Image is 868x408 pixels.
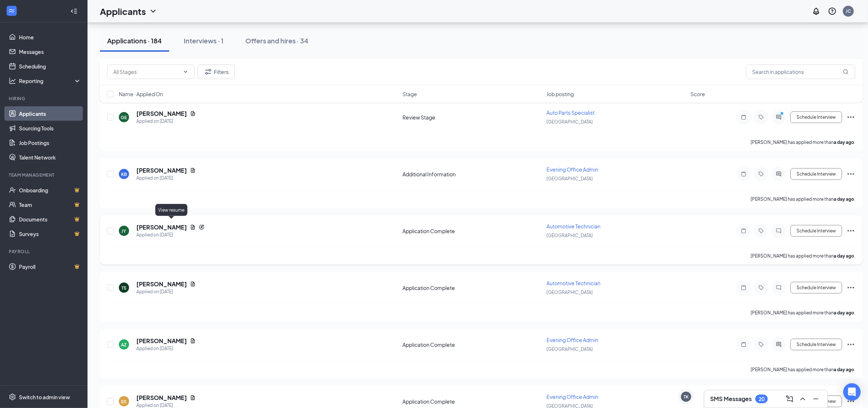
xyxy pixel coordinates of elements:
svg: Collapse [70,8,78,15]
button: Schedule Interview [790,168,842,180]
svg: Document [190,168,196,173]
a: Job Postings [19,136,81,150]
p: [PERSON_NAME] has applied more than . [751,253,855,259]
p: [PERSON_NAME] has applied more than . [751,366,855,373]
div: AZ [121,342,127,348]
div: Application Complete [402,341,542,348]
h5: [PERSON_NAME] [136,280,187,288]
span: Automotive Technician [546,280,600,286]
svg: QuestionInfo [828,7,837,16]
div: Applied on [DATE] [136,288,196,295]
a: SurveysCrown [19,227,81,241]
span: Auto Parts Specialist [546,109,595,116]
div: Applied on [DATE] [136,345,196,352]
svg: Note [739,171,748,177]
h5: [PERSON_NAME] [136,337,187,345]
input: Search in applications [746,64,855,79]
svg: Ellipses [846,113,855,122]
svg: Tag [757,342,766,348]
div: JY [122,228,126,234]
button: Schedule Interview [790,225,842,237]
svg: Document [190,111,196,117]
button: ChevronUp [797,393,809,405]
span: Evening Office Admin [546,393,598,400]
svg: ChevronUp [798,395,807,403]
svg: ChevronDown [183,69,188,75]
a: Home [19,30,81,44]
svg: MagnifyingGlass [843,69,849,75]
button: Minimize [810,393,822,405]
span: Automotive Technician [546,223,600,229]
div: Applications · 184 [107,36,162,45]
div: Hiring [9,95,80,102]
div: Payroll [9,248,80,255]
div: TS [121,285,126,291]
b: a day ago [834,140,854,145]
b: a day ago [834,367,854,372]
svg: Notifications [812,7,821,16]
a: Talent Network [19,150,81,165]
button: ComposeMessage [784,393,795,405]
button: Filter Filters [198,64,235,79]
div: Applied on [DATE] [136,231,205,239]
svg: Note [739,114,748,120]
svg: Ellipses [846,227,855,235]
h1: Applicants [100,5,146,17]
div: TK [684,394,689,400]
svg: Ellipses [846,397,855,406]
svg: ActiveChat [774,171,783,177]
span: Evening Office Admin [546,166,598,173]
svg: ActiveChat [774,342,783,348]
h5: [PERSON_NAME] [136,394,187,402]
h5: [PERSON_NAME] [136,110,187,118]
p: [PERSON_NAME] has applied more than . [751,310,855,316]
div: ES [121,399,127,405]
div: JC [846,8,851,14]
svg: Tag [757,114,766,120]
svg: WorkstreamLogo [8,7,15,15]
span: Name · Applied On [119,90,163,98]
svg: Settings [9,393,16,401]
svg: Document [190,224,196,230]
svg: Document [190,338,196,344]
svg: Tag [757,285,766,291]
a: TeamCrown [19,197,81,212]
div: Additional Information [402,170,542,178]
div: Team Management [9,172,80,178]
div: Interviews · 1 [184,36,223,45]
a: Applicants [19,106,81,121]
button: Schedule Interview [790,339,842,350]
div: KB [121,171,127,177]
span: Job posting [546,90,574,98]
div: Offers and hires · 34 [245,36,308,45]
svg: Analysis [9,77,16,85]
svg: ComposeMessage [785,395,794,403]
p: [PERSON_NAME] has applied more than . [751,139,855,145]
div: Applied on [DATE] [136,174,196,182]
svg: ChatInactive [774,285,783,291]
p: [PERSON_NAME] has applied more than . [751,196,855,202]
h3: SMS Messages [710,395,752,403]
div: Reporting [19,77,82,85]
span: [GEOGRAPHIC_DATA] [546,290,593,295]
svg: Reapply [199,224,205,230]
button: Schedule Interview [790,111,842,123]
span: [GEOGRAPHIC_DATA] [546,346,593,352]
span: Stage [402,90,417,98]
svg: Note [739,342,748,348]
b: a day ago [834,310,854,315]
h5: [PERSON_NAME] [136,166,187,174]
button: Schedule Interview [790,282,842,294]
span: [GEOGRAPHIC_DATA] [546,119,593,125]
span: Score [690,90,705,98]
a: Scheduling [19,59,81,74]
span: [GEOGRAPHIC_DATA] [546,176,593,181]
b: a day ago [834,253,854,259]
a: PayrollCrown [19,259,81,274]
div: Application Complete [402,227,542,235]
div: Review Stage [402,114,542,121]
svg: ChevronDown [149,7,157,16]
svg: Minimize [811,395,820,403]
b: a day ago [834,196,854,202]
span: Evening Office Admin [546,337,598,343]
